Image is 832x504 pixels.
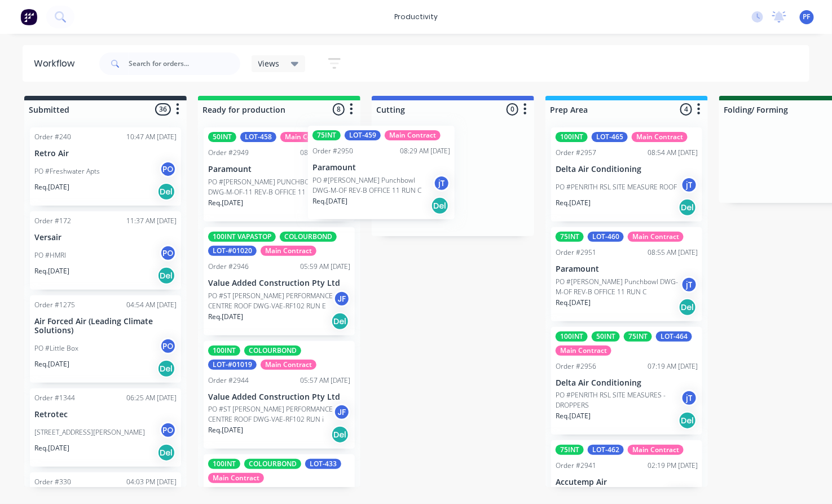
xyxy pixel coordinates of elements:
div: Workflow [34,57,80,70]
input: Search for orders... [129,52,240,75]
span: Views [258,58,280,69]
span: PF [803,12,811,22]
img: Factory [20,8,37,25]
div: productivity [389,8,443,25]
